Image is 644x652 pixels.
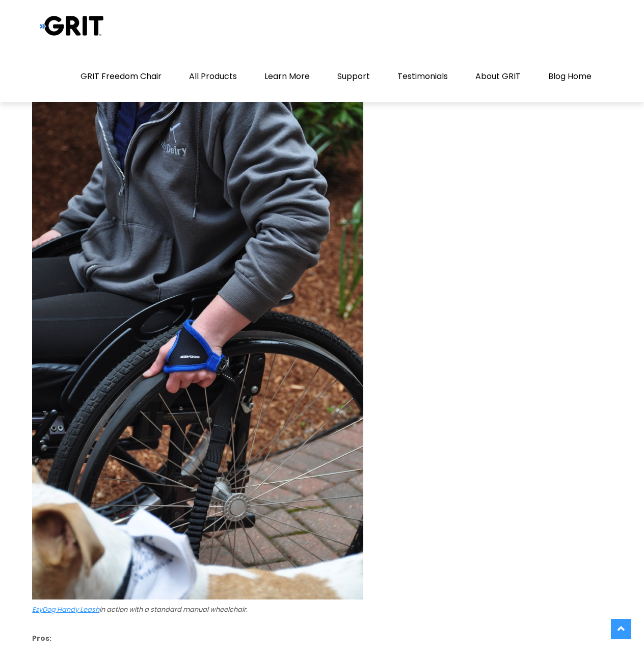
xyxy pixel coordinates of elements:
[32,633,51,643] strong: Pros:
[385,51,461,102] a: Testimonials
[463,51,533,102] a: About GRIT
[32,605,99,614] a: EzyDog Handy Leash
[40,15,103,36] img: Grit Blog
[535,51,604,102] a: Blog Home
[68,51,604,102] nav: Primary Menu
[325,51,383,102] a: Support
[252,51,323,102] a: Learn More
[176,51,250,102] a: All Products
[32,603,422,617] figcaption: in action with a standard manual wheelchair.
[32,101,363,599] img: Tips and Tricks for Walking a Dog From a Wheelchair, hands-free wheelchair leash: EzyDog Handy Le...
[68,51,174,102] a: GRIT Freedom Chair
